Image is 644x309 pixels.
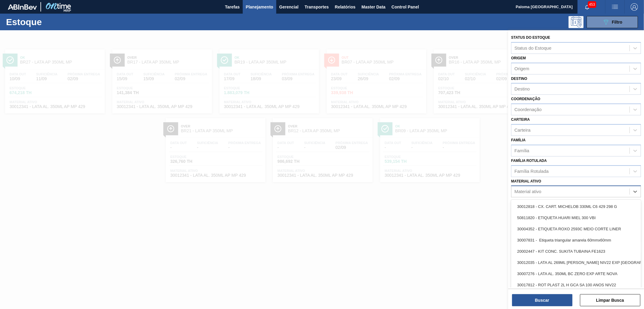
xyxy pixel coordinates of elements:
span: 453 [588,1,596,8]
div: 20002447 - KIT CONC. SUKITA TUBAINA FE1623 [511,246,641,257]
div: 30007831 - Etiqueta triangular amarela 60mmx60mm [511,235,641,246]
label: Família [511,138,526,142]
div: Destino [514,87,530,92]
span: Tarefas [225,3,240,11]
span: Control Panel [392,3,419,11]
label: Destino [511,77,527,81]
div: Família Rotulada [514,169,549,174]
label: Família Rotulada [511,159,547,163]
div: Status do Estoque [514,45,552,51]
span: Relatórios [335,3,355,11]
img: Logout [631,3,638,11]
span: Filtro [612,20,623,25]
div: 30012818 - CX. CART. MICHELOB 330ML C6 429 298 G [511,201,641,212]
span: Planejamento [246,3,273,11]
label: Origem [511,56,526,60]
label: Coordenação [511,97,540,101]
span: Master Data [361,3,385,11]
div: 50811820 - ETIQUETA HUARI MIEL 300 VBI [511,212,641,223]
div: Pogramando: nenhum usuário selecionado [569,16,584,28]
button: Notificações [578,3,597,11]
div: 30007276 - LATA AL. 350ML BC ZERO EXP ARTE NOVA [511,268,641,279]
div: 30017812 - ROT PLAST 2L H GCA SA 100 ANOS NIV22 [511,279,641,291]
label: Status do Estoque [511,35,550,40]
img: TNhmsLtSVTkK8tSr43FrP2fwEKptu5GPRR3wAAAABJRU5ErkJggg== [8,4,37,10]
span: Transportes [305,3,329,11]
label: Carteira [511,117,530,122]
span: Gerencial [279,3,299,11]
div: Carteira [514,127,530,133]
div: Origem [514,66,529,71]
div: Coordenação [514,107,542,112]
button: Filtro [587,16,638,28]
label: Material ativo [511,179,541,183]
h1: Estoque [6,18,98,25]
div: Material ativo [514,189,541,194]
div: Família [514,148,529,153]
img: userActions [611,3,619,11]
div: 30004352 - ETIQUETA ROXO 2593C MEIO CORTE LINER [511,223,641,235]
div: 30012035 - LATA AL 269ML [PERSON_NAME] NIV22 EXP [GEOGRAPHIC_DATA] [511,257,641,268]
